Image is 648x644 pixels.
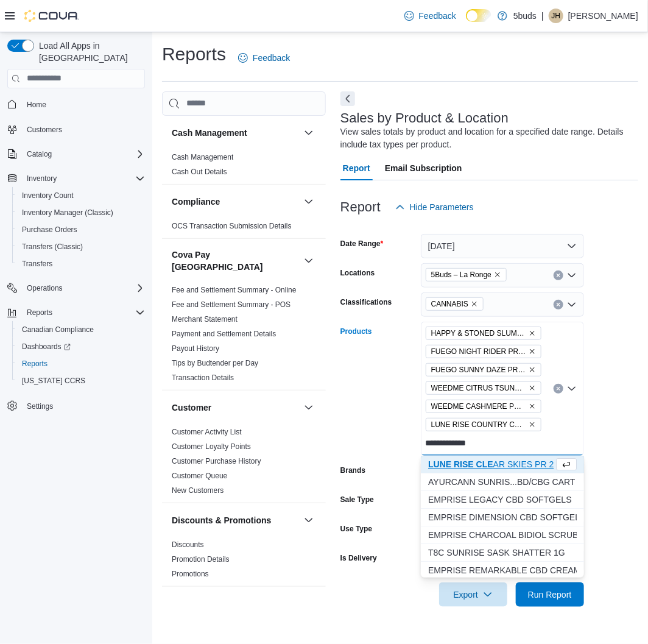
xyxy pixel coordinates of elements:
[340,239,384,249] label: Date Range
[439,582,507,607] button: Export
[172,569,209,579] span: Promotions
[2,280,150,297] button: Operations
[22,171,62,186] button: Inventory
[421,234,584,258] button: [DATE]
[172,598,204,610] h3: Finance
[431,269,491,281] span: 5Buds – La Ronge
[385,156,462,180] span: Email Subscription
[529,403,536,410] button: Remove WEEDME CASHMERE PR 3X0.5G from selection in this group
[27,402,53,411] span: Settings
[426,363,541,377] span: FUEGO SUNNY DAZE PR 10X0.35G
[22,325,94,334] span: Canadian Compliance
[172,359,258,367] a: Tips by Budtender per Day
[466,9,491,22] input: Dark Mode
[27,149,52,159] span: Catalog
[172,249,299,273] h3: Cova Pay [GEOGRAPHIC_DATA]
[17,322,145,337] span: Canadian Compliance
[301,596,316,611] button: Finance
[426,297,484,311] span: CANNABIS
[172,373,234,383] span: Transaction Details
[24,10,79,22] img: Cova
[22,225,77,235] span: Purchase Orders
[172,344,219,353] a: Payout History
[17,257,57,271] a: Transfers
[22,97,51,112] a: Home
[22,97,145,112] span: Home
[421,544,584,562] button: T8C SUNRISE SASK SHATTER 1G
[421,473,584,491] button: AYURCANN SUNRISE SURPRISE CBD/CBG CART 1ML
[172,373,234,382] a: Transaction Details
[172,196,299,208] button: Compliance
[340,200,381,214] h3: Report
[172,554,230,564] span: Promotion Details
[17,356,52,371] a: Reports
[428,476,577,488] div: AYURCANN SUNRIS...BD/CBG CART 1ML
[340,297,392,307] label: Classifications
[22,399,58,414] a: Settings
[172,152,233,162] span: Cash Management
[12,238,150,255] button: Transfers (Classic)
[172,456,261,466] span: Customer Purchase History
[17,373,145,388] span: Washington CCRS
[471,300,478,308] button: Remove CANNABIS from selection in this group
[516,582,584,607] button: Run Report
[172,442,251,451] a: Customer Loyalty Points
[172,427,242,437] span: Customer Activity List
[172,285,297,295] span: Fee and Settlement Summary - Online
[17,257,145,271] span: Transfers
[529,348,536,355] button: Remove FUEGO NIGHT RIDER PR 10X0.35G from selection in this group
[172,402,299,414] button: Customer
[431,345,526,358] span: FUEGO NIGHT RIDER PR 10X0.35G
[428,494,577,506] div: EMPRISE LEGACY CBD SOFTGELS
[172,153,233,161] a: Cash Management
[172,127,247,139] h3: Cash Management
[554,300,563,310] button: Clear input
[528,589,572,601] span: Run Report
[172,221,292,231] span: OCS Transaction Submission Details
[426,418,541,431] span: LUNE RISE COUNTRY COOKIES PR 28X0.5G
[12,321,150,338] button: Canadian Compliance
[172,358,258,368] span: Tips by Budtender per Day
[22,259,52,269] span: Transfers
[172,168,227,176] a: Cash Out Details
[17,339,145,354] span: Dashboards
[172,286,297,294] a: Fee and Settlement Summary - Online
[554,384,563,394] button: Clear input
[554,271,563,280] button: Clear input
[172,514,271,526] h3: Discounts & Promotions
[172,428,242,436] a: Customer Activity List
[340,327,372,336] label: Products
[162,425,326,503] div: Customer
[22,191,74,200] span: Inventory Count
[428,547,577,559] div: T8C SUNRISE SASK SHATTER 1G
[172,442,251,451] span: Customer Loyalty Points
[27,174,57,183] span: Inventory
[22,208,113,218] span: Inventory Manager (Classic)
[426,381,541,395] span: WEEDME CITRUS TSUNAMI PR 3X0.5G
[172,486,224,495] a: New Customers
[172,471,227,481] span: Customer Queue
[426,268,507,281] span: 5Buds – La Ronge
[253,52,290,64] span: Feedback
[22,376,85,386] span: [US_STATE] CCRS
[421,491,584,509] button: EMPRISE LEGACY CBD SOFTGELS
[22,122,67,137] a: Customers
[431,364,526,376] span: FUEGO SUNNY DAZE PR 10X0.35G
[400,4,461,28] a: Feedback
[529,330,536,337] button: Remove HAPPY & STONED SLUMPZ PR 7X0.5G from selection in this group
[421,562,584,579] button: EMPRISE REMARKABLE CBD CREAM 50ML
[2,397,150,414] button: Settings
[172,222,292,230] a: OCS Transaction Submission Details
[567,384,577,394] button: Close list of options
[162,42,226,66] h1: Reports
[22,171,145,186] span: Inventory
[428,529,577,541] div: EMPRISE CHARCOAL BIDIOL SCRUB 52G
[17,239,88,254] a: Transfers (Classic)
[17,222,82,237] a: Purchase Orders
[567,300,577,310] button: Open list of options
[446,582,500,607] span: Export
[22,305,145,320] span: Reports
[431,382,526,394] span: WEEDME CITRUS TSUNAMI PR 3X0.5G
[233,46,295,70] a: Feedback
[172,127,299,139] button: Cash Management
